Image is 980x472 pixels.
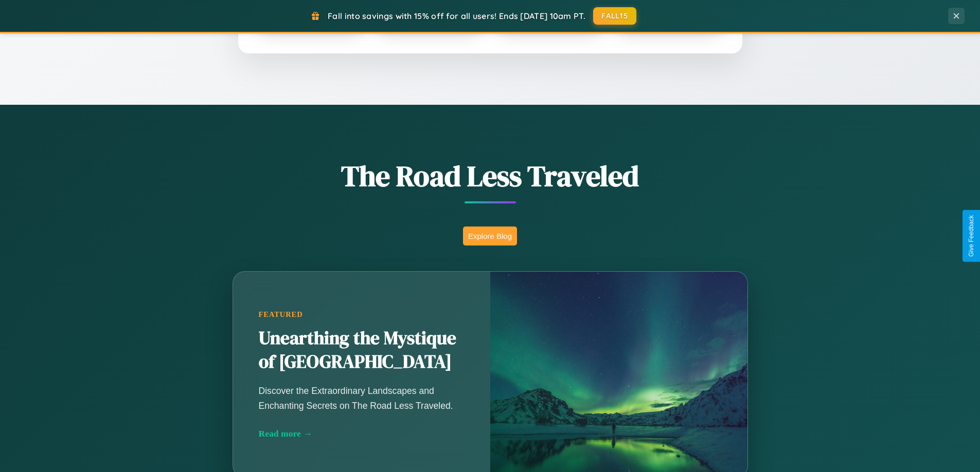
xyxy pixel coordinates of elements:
h1: The Road Less Traveled [182,156,799,196]
p: Discover the Extraordinary Landscapes and Enchanting Secrets on The Road Less Traveled. [259,384,465,412]
h2: Unearthing the Mystique of [GEOGRAPHIC_DATA] [259,327,465,374]
div: Give Feedback [968,215,975,257]
span: Fall into savings with 15% off for all users! Ends [DATE] 10am PT. [328,11,585,21]
div: Read more → [259,428,465,439]
button: FALL15 [593,7,636,25]
button: Explore Blog [463,226,517,246]
div: Featured [259,310,465,319]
